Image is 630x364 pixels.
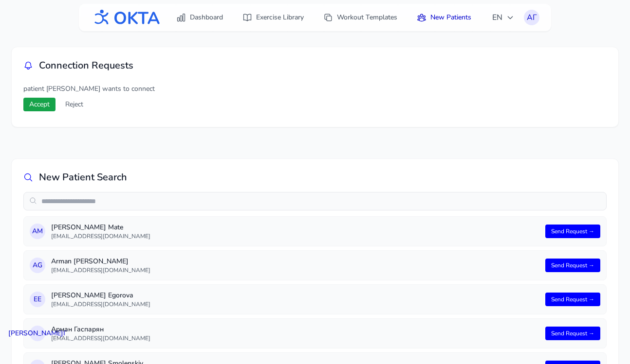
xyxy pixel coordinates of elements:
a: Dashboard [170,9,229,26]
span: E E [34,295,41,304]
button: АГ [524,10,539,25]
button: EN [486,8,520,27]
a: New Patients [411,9,477,26]
p: patient [PERSON_NAME] wants to connect [23,84,607,94]
span: EN [492,12,514,23]
button: Reject [59,98,89,111]
h2: Connection Requests [39,59,133,72]
p: [EMAIL_ADDRESS][DOMAIN_NAME] [51,300,539,308]
button: Send Request → [545,259,600,272]
p: Arman [PERSON_NAME] [51,257,539,266]
h2: New Patient Search [39,171,127,184]
span: A G [33,260,42,270]
p: [PERSON_NAME] Mate [51,223,539,232]
a: Workout Templates [317,9,403,26]
span: [PERSON_NAME] Г [8,329,67,338]
span: A M [32,226,43,236]
p: [EMAIL_ADDRESS][DOMAIN_NAME] [51,334,539,342]
button: Accept [23,98,56,111]
p: [PERSON_NAME] Egorova [51,291,539,300]
button: Send Request → [545,293,600,306]
p: [EMAIL_ADDRESS][DOMAIN_NAME] [51,232,539,240]
p: Арман Гаспарян [51,325,539,334]
a: Exercise Library [237,9,310,26]
p: [EMAIL_ADDRESS][DOMAIN_NAME] [51,266,539,274]
button: Send Request → [545,327,600,340]
button: Send Request → [545,225,600,238]
img: OKTA logo [91,5,161,30]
